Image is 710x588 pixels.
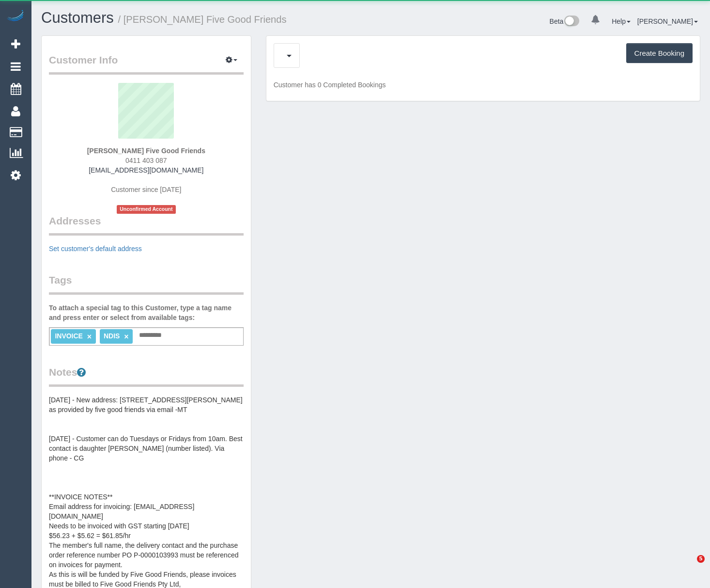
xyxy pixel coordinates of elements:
img: Automaid Logo [6,10,25,23]
legend: Customer Info [49,53,244,75]
a: × [124,333,128,341]
strong: [PERSON_NAME] Five Good Friends [87,147,205,155]
label: To attach a special tag to this Customer, type a tag name and press enter or select from availabl... [49,303,244,322]
span: NDIS [104,332,120,340]
a: [PERSON_NAME] [637,17,698,25]
span: Unconfirmed Account [117,205,176,213]
legend: Notes [49,365,244,387]
iframe: Intercom live chat [677,555,700,578]
legend: Tags [49,273,244,295]
a: Customers [41,9,114,26]
span: 5 [697,555,705,563]
a: [EMAIL_ADDRESS][DOMAIN_NAME] [89,166,203,174]
small: / [PERSON_NAME] Five Good Friends [118,14,287,25]
a: × [87,333,92,341]
span: INVOICE [55,332,83,340]
a: Beta [550,17,580,25]
span: Customer since [DATE] [111,186,181,193]
a: Help [612,17,631,25]
img: New interface [563,16,579,28]
a: Set customer's default address [49,245,142,253]
p: Customer has 0 Completed Bookings [274,80,693,90]
span: 0411 403 087 [125,157,167,164]
button: Create Booking [626,43,693,64]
